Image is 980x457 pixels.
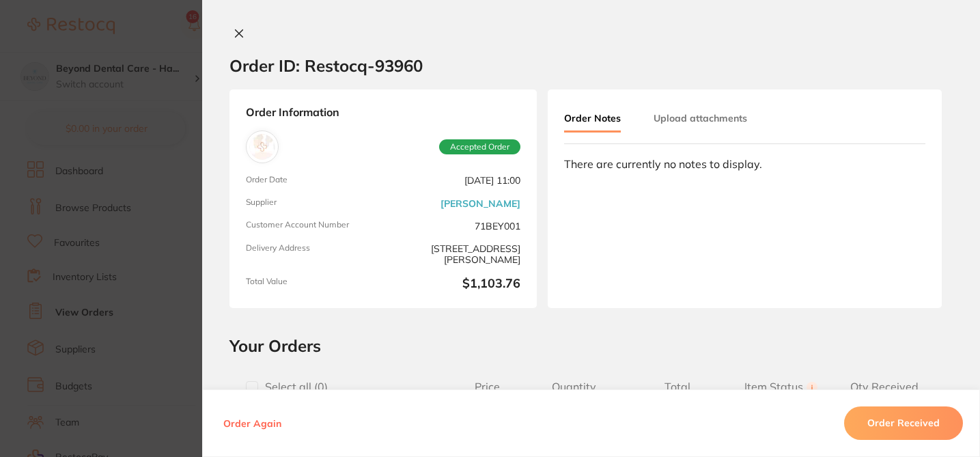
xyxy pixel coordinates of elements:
span: Customer Account Number [246,220,378,232]
span: Qty Received [832,380,936,393]
b: $1,103.76 [389,277,520,292]
a: [PERSON_NAME] [440,198,520,209]
span: Accepted Order [439,139,520,154]
span: [STREET_ADDRESS][PERSON_NAME] [389,243,520,266]
img: Henry Schein Halas [249,134,275,160]
h2: Order ID: Restocq- 93960 [229,55,423,76]
h2: Your Orders [229,335,953,356]
span: Select all ( 0 ) [258,380,328,393]
button: Order Notes [564,106,621,133]
button: Order Received [844,407,963,440]
span: 71BEY001 [389,220,520,232]
div: There are currently no notes to display. [564,158,925,170]
span: Order Date [246,175,378,186]
strong: Order Information [246,106,520,120]
span: Price [453,380,522,393]
span: Total Value [246,277,378,292]
span: Delivery Address [246,243,378,266]
button: Order Again [219,417,285,430]
span: Supplier [246,197,378,209]
span: [DATE] 11:00 [389,175,520,186]
span: Total [626,380,729,393]
span: Item Status [729,380,833,393]
span: Quantity [522,380,626,393]
button: Upload attachments [654,106,747,130]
